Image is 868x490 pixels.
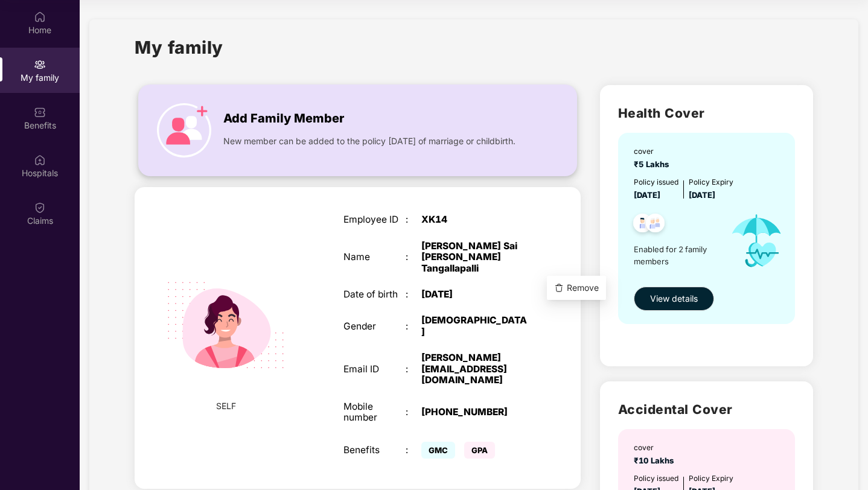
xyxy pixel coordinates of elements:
[634,456,678,465] span: ₹10 Lakhs
[406,445,421,456] div: :
[421,407,530,418] div: [PHONE_NUMBER]
[634,243,720,268] span: Enabled for 2 family members
[634,442,678,454] div: cover
[421,289,530,300] div: [DATE]
[618,103,795,123] h2: Health Cover
[34,106,46,118] img: svg+xml;base64,PHN2ZyBpZD0iQmVuZWZpdHMiIHhtbG5zPSJodHRwOi8vd3d3LnczLm9yZy8yMDAwL3N2ZyIgd2lkdGg9Ij...
[689,190,715,200] span: [DATE]
[567,281,599,294] span: Remove
[421,214,530,225] div: XK14
[618,399,795,419] h2: Accidental Cover
[343,364,406,375] div: Email ID
[406,364,421,375] div: :
[216,399,236,413] span: SELF
[223,135,515,148] span: New member can be added to the policy [DATE] of marriage or childbirth.
[406,252,421,262] div: :
[34,11,46,23] img: svg+xml;base64,PHN2ZyBpZD0iSG9tZSIgeG1sbnM9Imh0dHA6Ly93d3cudzMub3JnLzIwMDAvc3ZnIiB3aWR0aD0iMjAiIG...
[421,442,455,459] span: GMC
[634,146,674,157] div: cover
[343,252,406,262] div: Name
[406,214,421,225] div: :
[421,352,530,386] div: [PERSON_NAME][EMAIL_ADDRESS][DOMAIN_NAME]
[421,241,530,274] div: [PERSON_NAME] Sai [PERSON_NAME] Tangallapalli
[223,109,344,128] span: Add Family Member
[640,210,670,240] img: svg+xml;base64,PHN2ZyB4bWxucz0iaHR0cDovL3d3dy53My5vcmcvMjAwMC9zdmciIHdpZHRoPSI0OC45NDMiIGhlaWdodD...
[343,289,406,300] div: Date of birth
[406,321,421,332] div: :
[421,315,530,337] div: [DEMOGRAPHIC_DATA]
[628,210,657,240] img: svg+xml;base64,PHN2ZyB4bWxucz0iaHR0cDovL3d3dy53My5vcmcvMjAwMC9zdmciIHdpZHRoPSI0OC45NDMiIGhlaWdodD...
[634,287,714,311] button: View details
[34,202,46,214] img: svg+xml;base64,PHN2ZyBpZD0iQ2xhaW0iIHhtbG5zPSJodHRwOi8vd3d3LnczLm9yZy8yMDAwL3N2ZyIgd2lkdGg9IjIwIi...
[634,177,678,188] div: Policy issued
[634,159,674,169] span: ₹5 Lakhs
[634,190,660,200] span: [DATE]
[34,59,46,71] img: svg+xml;base64,PHN2ZyB3aWR0aD0iMjAiIGhlaWdodD0iMjAiIHZpZXdCb3g9IjAgMCAyMCAyMCIgZmlsbD0ibm9uZSIgeG...
[689,177,733,188] div: Policy Expiry
[343,445,406,456] div: Benefits
[135,34,223,61] h1: My family
[464,442,495,459] span: GPA
[343,321,406,332] div: Gender
[343,401,406,424] div: Mobile number
[720,202,793,281] img: icon
[34,154,46,166] img: svg+xml;base64,PHN2ZyBpZD0iSG9zcGl0YWxzIiB4bWxucz0iaHR0cDovL3d3dy53My5vcmcvMjAwMC9zdmciIHdpZHRoPS...
[406,289,421,300] div: :
[650,292,698,305] span: View details
[152,251,300,399] img: svg+xml;base64,PHN2ZyB4bWxucz0iaHR0cDovL3d3dy53My5vcmcvMjAwMC9zdmciIHdpZHRoPSIyMjQiIGhlaWdodD0iMT...
[406,407,421,418] div: :
[689,473,733,485] div: Policy Expiry
[343,214,406,225] div: Employee ID
[554,283,564,293] img: svg+xml;base64,PHN2ZyBpZD0iRGVsZXRlLTMyeDMyIiB4bWxucz0iaHR0cDovL3d3dy53My5vcmcvMjAwMC9zdmciIHdpZH...
[634,473,678,485] div: Policy issued
[157,103,211,157] img: icon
